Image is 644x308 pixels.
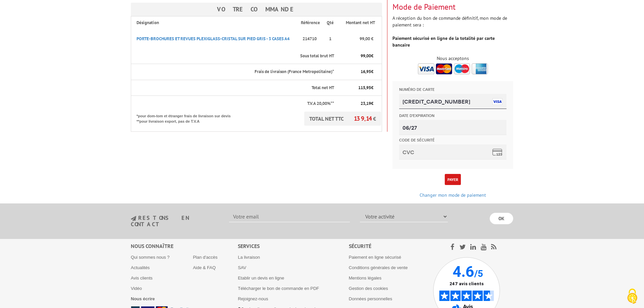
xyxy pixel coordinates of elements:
a: Changer mon mode de paiement [420,192,486,198]
a: Rejoignez-nous [238,296,268,301]
p: Désignation [137,20,294,26]
div: Nous acceptons [392,55,513,62]
img: newsletter.jpg [131,216,136,222]
p: *pour dom-tom et étranger frais de livraison sur devis **pour livraison export, pas de T.V.A [137,112,237,124]
a: Etablir un devis en ligne [238,275,284,281]
label: Date d'expiration [7,33,114,38]
a: Paiement en ligne sécurisé [349,255,401,260]
a: Plan d'accès [193,255,217,260]
a: Aide & FAQ [193,265,216,270]
p: Montant net HT [340,20,381,26]
th: Total net HT [131,80,335,96]
img: Cookies (fenêtre modale) [624,288,641,305]
div: Sécurité [349,242,433,250]
a: Vidéo [131,286,142,291]
a: SAV [238,265,246,270]
div: Nous connaître [131,242,238,250]
strong: Paiement sécurisé en ligne de la totalité par carte bancaire [392,35,495,48]
label: Code de sécurité [7,57,114,62]
p: 214710 [301,33,320,46]
p: 99,00 € [340,36,373,42]
button: Payer [445,174,461,185]
p: T.V.A 20,00%** [137,101,334,107]
a: Mentions légales [349,275,382,281]
label: Numéro de carte [7,7,114,11]
a: Avis clients [131,275,153,281]
a: Données personnelles [349,296,392,301]
span: 99,00 [361,53,371,59]
a: Télécharger le bon de commande en PDF [238,286,319,291]
img: accepted.png [418,63,488,74]
a: Conditions générales de vente [349,265,408,270]
span: 16,95 [361,69,371,74]
div: Services [238,242,349,250]
button: Cookies (fenêtre modale) [621,285,644,308]
span: 139,14 [354,115,373,122]
input: MM / AA [7,39,114,54]
p: € [340,101,373,107]
span: 115,95 [358,85,371,90]
p: € [340,53,373,59]
p: Qté [326,20,334,26]
p: € [340,69,373,75]
p: 1 [326,36,334,42]
th: Frais de livraison (France Metropolitaine)* [131,64,335,80]
input: CVC [7,63,114,78]
th: Sous total brut HT [131,48,335,64]
input: Votre email [229,211,350,222]
p: Référence [301,20,320,26]
h3: Votre Commande [131,3,382,16]
p: € [340,85,373,91]
span: 23,19 [361,101,371,106]
a: Gestion des cookies [349,286,388,291]
a: Qui sommes nous ? [131,255,170,260]
p: TOTAL NET TTC € [304,112,381,126]
input: 1234 1234 1234 1234 [7,13,114,28]
h3: restons en contact [131,215,219,227]
a: Nous écrire [131,296,155,301]
input: OK [490,213,513,224]
a: Actualités [131,265,150,270]
a: La livraison [238,255,260,260]
a: PORTE-BROCHURES ET REVUES PLEXIGLASS-CRISTAL SUR PIED GRIS - 3 CASES A4 [137,36,289,42]
h3: Mode de Paiement [392,3,513,11]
